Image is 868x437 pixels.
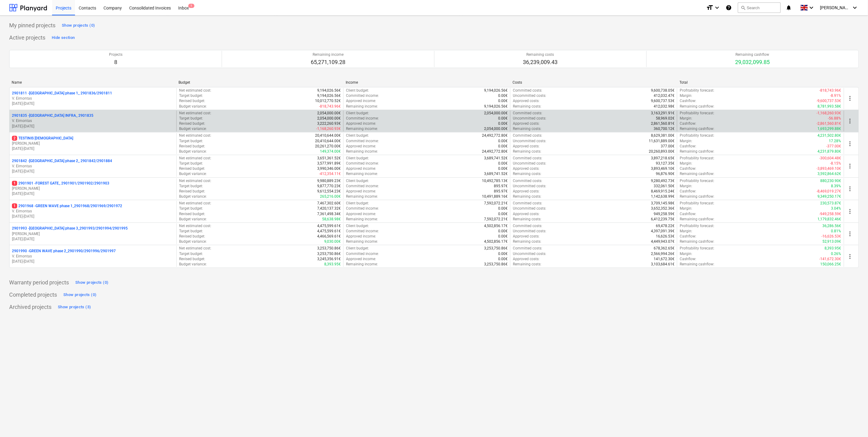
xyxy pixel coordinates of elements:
[651,121,674,126] p: 2,861,560.81€
[818,171,841,177] p: 3,592,864.62€
[656,171,674,177] p: 96,876.90€
[820,156,841,161] p: -300,604.48€
[346,126,378,131] p: Remaining income :
[651,133,674,138] p: 8,629,381.00€
[12,158,112,164] p: 2901842 - [GEOGRAPHIC_DATA] phase 2_ 2901842/2901884
[109,59,122,66] p: 8
[820,211,841,217] p: -949,258.59€
[680,80,842,85] div: Total
[498,116,508,121] p: 0.00€
[818,133,841,138] p: 4,231,502.80€
[179,206,203,211] p: Target budget :
[656,161,674,166] p: 93,127.35€
[346,217,378,222] p: Remaining income :
[482,133,508,138] p: 24,492,772.80€
[179,93,203,98] p: Target budget :
[513,88,542,93] p: Committed costs :
[346,171,378,177] p: Remaining income :
[179,116,203,121] p: Target budget :
[817,166,841,171] p: -3,893,469.10€
[482,194,508,199] p: 10,491,889.16€
[346,156,369,161] p: Client budget :
[680,111,714,116] p: Profitability forecast :
[179,194,207,199] p: Budget variance :
[12,231,174,237] p: [PERSON_NAME]
[818,149,841,154] p: 4,231,879.80€
[179,104,207,109] p: Budget variance :
[484,156,508,161] p: 3,689,741.52€
[12,249,174,264] div: 2901990 -GREEN WAVE phase 2_2901990/2901996/2901997V. Eimontas[DATE]-[DATE]
[319,171,341,177] p: -412,354.11€
[680,223,714,229] p: Profitability forecast :
[12,136,73,141] p: TESTINIS [DEMOGRAPHIC_DATA]
[680,206,692,211] p: Margin :
[58,304,91,311] div: Show projects (3)
[651,178,674,184] p: 9,280,492.73€
[188,4,194,8] span: 1
[651,189,674,194] p: 8,469,915.24€
[315,139,341,144] p: 20,410,644.00€
[12,136,174,151] div: 2TESTINIS [DEMOGRAPHIC_DATA][PERSON_NAME][DATE]-[DATE]
[12,113,174,129] div: 2901835 -[GEOGRAPHIC_DATA] INFRA_ 2901835V. Eimontas[DATE]-[DATE]
[830,93,841,98] p: -8.91%
[484,88,508,93] p: 9,194,026.56€
[179,217,207,222] p: Budget variance :
[818,217,841,222] p: 1,179,832.46€
[346,93,379,98] p: Committed income :
[346,121,376,126] p: Approved income :
[317,156,341,161] p: 3,651,361.52€
[680,133,714,138] p: Profitability forecast :
[654,211,674,217] p: 949,258.59€
[346,234,376,239] p: Approved income :
[513,139,546,144] p: Uncommitted costs :
[317,93,341,98] p: 9,194,026.56€
[831,206,841,211] p: 3.04%
[680,88,714,93] p: Profitability forecast :
[12,124,174,129] p: [DATE] - [DATE]
[513,229,546,234] p: Uncommitted costs :
[680,217,714,222] p: Remaining cashflow :
[651,201,674,206] p: 3,709,145.98€
[12,136,17,141] span: 2
[820,5,851,10] span: [PERSON_NAME]
[680,229,692,234] p: Margin :
[179,234,205,239] p: Revised budget :
[346,149,378,154] p: Remaining income :
[346,166,376,171] p: Approved income :
[482,149,508,154] p: 24,492,772.80€
[317,201,341,206] p: 7,467,302.60€
[12,80,174,85] div: Name
[654,93,674,98] p: 412,032.47€
[316,126,341,131] p: -1,168,260.93€
[513,156,542,161] p: Committed costs :
[738,2,781,13] button: Search
[12,181,17,186] span: 1
[680,149,714,154] p: Remaining cashflow :
[12,118,174,123] p: V. Eimontas
[830,161,841,166] p: -8.15%
[498,229,508,234] p: 0.00€
[346,104,378,109] p: Remaining income :
[654,184,674,189] p: 332,061.50€
[179,139,203,144] p: Target budget :
[346,211,376,217] p: Approved income :
[317,234,341,239] p: 4,466,569.61€
[651,156,674,161] p: 3,897,218.65€
[822,234,841,239] p: -16,626.53€
[319,104,341,109] p: -818,743.96€
[484,201,508,206] p: 7,592,072.21€
[651,111,674,116] p: 3,163,291.91€
[179,178,211,184] p: Net estimated cost :
[484,171,508,177] p: 3,689,741.52€
[513,133,542,138] p: Committed costs :
[317,116,341,121] p: 2,054,000.00€
[346,133,369,138] p: Client budget :
[513,98,539,104] p: Approved costs :
[179,161,203,166] p: Target budget :
[706,4,713,11] i: format_size
[651,206,674,211] p: 3,652,352.36€
[346,98,376,104] p: Approved income :
[12,158,174,174] div: 2901842 -[GEOGRAPHIC_DATA] phase 2_ 2901842/2901884V. Eimontas[DATE]-[DATE]
[12,226,128,231] p: 2901993 - [GEOGRAPHIC_DATA] phase 3_2901993/2901994/2901995
[179,98,205,104] p: Revised budget :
